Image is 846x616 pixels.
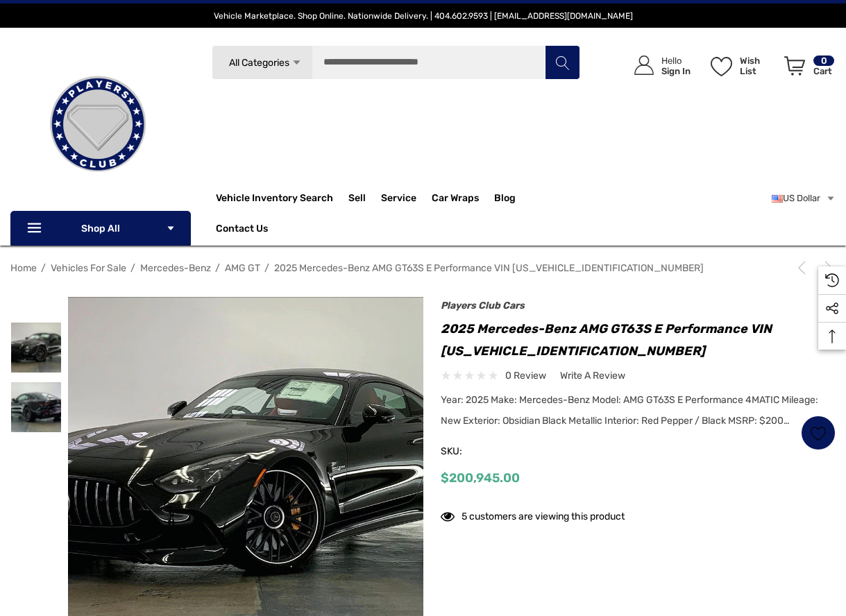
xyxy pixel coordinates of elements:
p: Sign In [661,66,691,76]
svg: Review Your Cart [784,56,805,76]
img: For Sale: 2025 Mercedes-Benz AMG GT63S E Performance VIN W1KRJ8CB6SF005550 [11,323,61,373]
span: $200,945.00 [441,470,520,486]
svg: Icon User Account [634,55,654,75]
nav: Breadcrumb [10,256,836,280]
img: For Sale: 2025 Mercedes-Benz AMG GT63S E Performance VIN W1KRJ8CB6SF005550 [11,382,61,432]
a: AMG GT [225,262,260,274]
a: Wish List Wish List [704,42,778,89]
span: Car Wraps [432,192,479,207]
a: Car Wraps [432,185,494,212]
a: Next [816,261,836,275]
a: All Categories Icon Arrow Down Icon Arrow Up [212,45,312,80]
button: Search [545,45,579,80]
span: Vehicle Marketplace. Shop Online. Nationwide Delivery. | 404.602.9593 | [EMAIL_ADDRESS][DOMAIN_NAME] [214,11,633,21]
span: All Categories [228,57,289,69]
h1: 2025 Mercedes-Benz AMG GT63S E Performance VIN [US_VEHICLE_IDENTIFICATION_NUMBER] [441,318,836,362]
img: Players Club | Cars For Sale [28,55,167,194]
a: Previous [795,261,814,275]
a: Home [10,262,37,274]
span: Year: 2025 Make: Mercedes-Benz Model: AMG GT63S E Performance 4MATIC Mileage: New Exterior: Obsid... [441,394,818,427]
svg: Recently Viewed [825,273,839,287]
p: 0 [813,55,834,66]
a: Cart with 0 items [778,42,836,96]
span: 0 review [505,367,546,384]
a: Vehicle Inventory Search [216,192,333,207]
a: Sign in [618,42,697,89]
a: Service [381,192,416,207]
a: Contact Us [216,223,268,238]
a: Blog [494,192,516,207]
span: SKU: [441,442,510,461]
svg: Icon Arrow Down [291,58,302,68]
a: Vehicles For Sale [51,262,126,274]
span: Write a Review [560,370,625,382]
p: Hello [661,55,691,66]
svg: Icon Arrow Down [166,223,176,233]
p: Wish List [740,55,777,76]
p: Shop All [10,211,191,246]
svg: Top [818,330,846,343]
a: 2025 Mercedes-Benz AMG GT63S E Performance VIN [US_VEHICLE_IDENTIFICATION_NUMBER] [274,262,704,274]
svg: Wish List [811,425,827,441]
a: Wish List [801,416,836,450]
svg: Wish List [711,57,732,76]
a: Mercedes-Benz [140,262,211,274]
svg: Social Media [825,302,839,316]
a: USD [772,185,836,212]
span: Sell [348,192,366,207]
svg: Icon Line [26,221,46,237]
a: Players Club Cars [441,300,525,311]
a: Write a Review [560,367,625,384]
div: 5 customers are viewing this product [441,504,625,525]
p: Cart [813,66,834,76]
a: Sell [348,185,381,212]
